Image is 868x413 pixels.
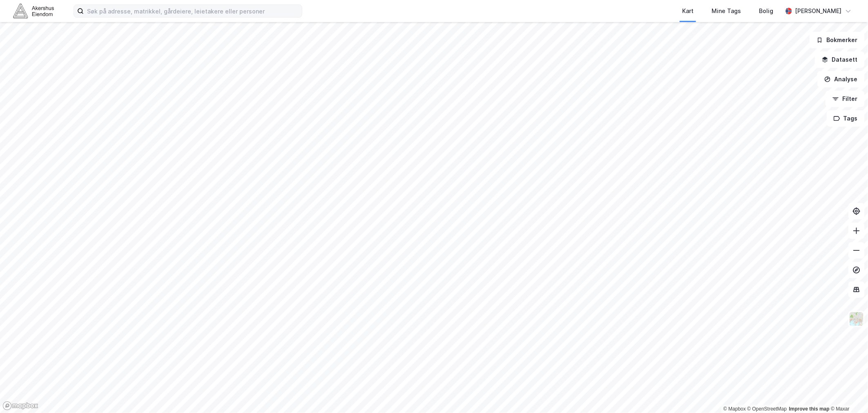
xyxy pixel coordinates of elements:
button: Datasett [815,51,865,68]
button: Bokmerker [810,32,865,48]
div: Kart [682,6,694,16]
a: Mapbox [723,406,746,412]
a: Mapbox homepage [2,401,38,411]
div: Bolig [759,6,773,16]
iframe: Chat Widget [827,374,868,413]
div: [PERSON_NAME] [795,6,842,16]
button: Tags [827,110,865,127]
a: Improve this map [789,406,830,412]
img: Z [849,311,864,327]
img: akershus-eiendom-logo.9091f326c980b4bce74ccdd9f866810c.svg [13,4,54,18]
button: Filter [826,91,865,107]
input: Søk på adresse, matrikkel, gårdeiere, leietakere eller personer [84,5,302,17]
div: Mine Tags [712,6,741,16]
div: Kontrollprogram for chat [827,374,868,413]
a: OpenStreetMap [748,406,787,412]
button: Analyse [817,71,865,87]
